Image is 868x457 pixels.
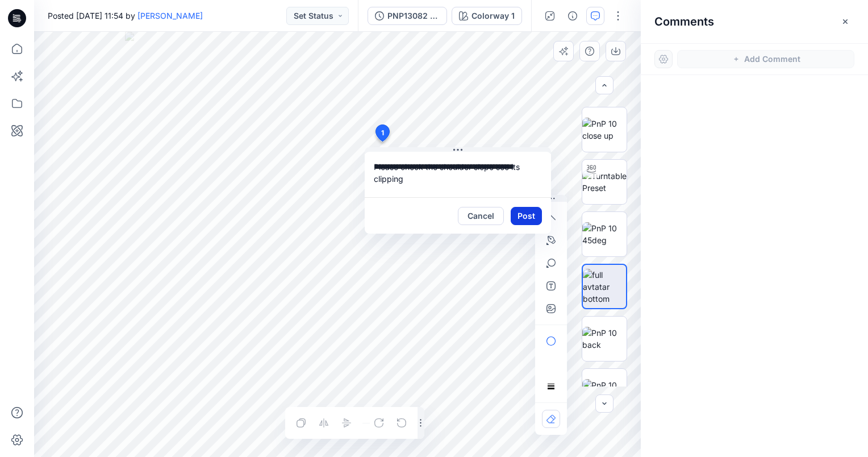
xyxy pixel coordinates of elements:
[564,7,582,25] button: Details
[458,207,504,225] button: Cancel
[137,11,203,20] a: [PERSON_NAME]
[511,207,542,225] button: Post
[387,10,440,22] div: PNP13082 - 1ST FIT
[471,10,515,22] div: Colorway 1
[368,7,447,25] button: PNP13082 - 1ST FIT
[654,15,714,28] h2: Comments
[582,327,627,351] img: PnP 10 back
[582,170,627,194] img: Turntable Preset
[452,7,522,25] button: Colorway 1
[48,10,203,22] span: Posted [DATE] 11:54 by
[582,222,627,246] img: PnP 10 45deg
[582,379,627,403] img: PnP 10 left
[583,269,626,305] img: full avtatar bottom
[677,50,854,68] button: Add Comment
[381,128,384,138] span: 1
[582,118,627,142] img: PnP 10 close up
